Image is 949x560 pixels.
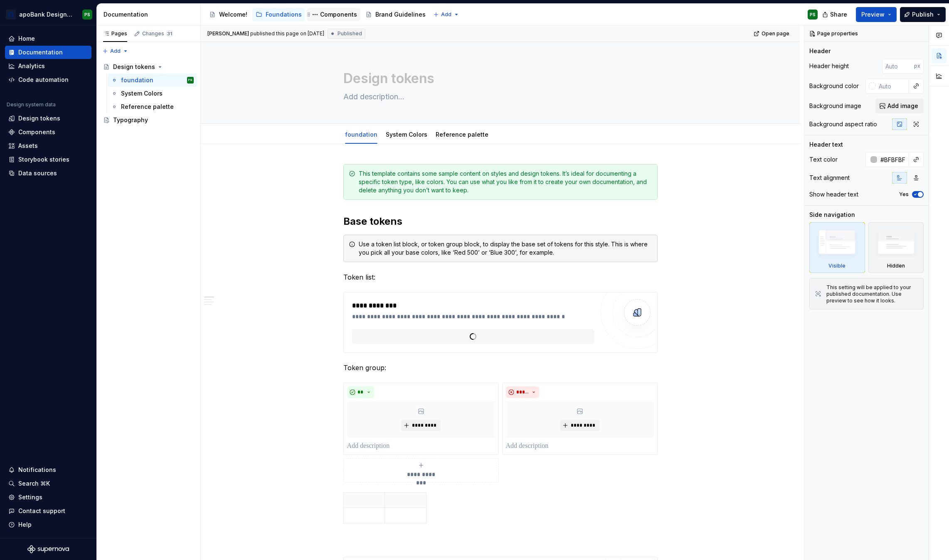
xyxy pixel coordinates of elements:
div: This setting will be applied to your published documentation. Use preview to see how it looks. [826,284,918,304]
a: foundation [345,131,377,138]
span: Add image [887,102,918,110]
div: Reference palette [121,103,174,111]
button: apoBank DesignsystemPS [2,5,95,23]
a: Design tokens [5,112,91,125]
a: Reference palette [436,131,488,138]
span: Published [338,30,362,37]
div: Home [18,34,35,43]
div: Show header text [809,190,858,199]
p: Token group: [343,363,658,373]
div: Brand Guidelines [375,10,426,19]
div: Typography [113,116,148,124]
input: Auto [875,79,909,93]
a: Settings [5,491,91,504]
div: Help [18,521,32,529]
p: px [914,63,920,69]
span: Publish [912,10,934,19]
a: Home [5,32,91,45]
h2: Base tokens [343,215,658,228]
div: Documentation [18,48,63,56]
div: Background image [809,102,861,110]
button: Share [818,7,853,22]
div: Design system data [7,101,56,108]
div: Visible [809,222,865,273]
a: Typography [100,113,197,127]
a: Reference palette [108,100,197,113]
a: Analytics [5,59,91,73]
div: Page tree [100,60,197,127]
input: Auto [877,152,909,167]
div: Welcome! [219,10,247,19]
div: Foundations [266,10,302,19]
a: Data sources [5,167,91,180]
div: Contact support [18,507,65,515]
div: Text alignment [809,174,850,182]
a: foundationPS [108,74,197,87]
svg: Supernova Logo [27,545,69,553]
div: Text color [809,155,838,164]
a: System Colors [386,131,427,138]
span: Open page [762,30,789,37]
a: Components [307,8,360,21]
label: Yes [899,191,909,198]
a: Code automation [5,73,91,86]
div: Header height [809,62,849,70]
span: Preview [861,10,885,19]
div: PS [188,76,192,84]
div: Header [809,47,831,55]
div: Design tokens [18,114,60,123]
div: published this page on [DATE] [250,30,324,37]
a: Documentation [5,46,91,59]
div: PS [810,11,816,18]
div: Code automation [18,76,69,84]
span: 31 [166,30,173,37]
div: foundation [342,125,381,143]
div: apoBank Designsystem [19,10,72,19]
a: Foundations [252,8,305,21]
div: Page tree [206,6,429,23]
span: Add [110,48,121,54]
div: Settings [18,493,42,501]
button: Preview [856,7,897,22]
button: Contact support [5,504,91,518]
div: Analytics [18,62,45,70]
a: Storybook stories [5,153,91,166]
div: Use a token list block, or token group block, to display the base set of tokens for this style. T... [359,240,652,257]
div: Search ⌘K [18,479,50,488]
button: Publish [900,7,946,22]
div: foundation [121,76,153,84]
span: Share [830,10,847,19]
div: Reference palette [432,125,492,143]
div: Notifications [18,466,56,474]
a: Assets [5,139,91,152]
a: Brand Guidelines [362,8,429,21]
div: System Colors [382,125,431,143]
button: Help [5,518,91,531]
div: Background color [809,82,859,90]
span: Add [441,11,451,18]
button: Add image [875,98,924,113]
div: Components [18,128,55,136]
div: PS [84,11,90,18]
a: System Colors [108,87,197,100]
div: Documentation [104,10,197,19]
button: Add [100,45,131,57]
a: Components [5,125,91,139]
div: Changes [142,30,173,37]
div: Header text [809,140,843,149]
p: Token list: [343,272,658,282]
input: Auto [882,59,914,74]
div: Background aspect ratio [809,120,877,128]
button: Notifications [5,463,91,476]
a: Welcome! [206,8,251,21]
div: Assets [18,142,38,150]
div: Hidden [887,263,905,269]
div: Visible [828,263,845,269]
button: Search ⌘K [5,477,91,490]
img: e2a5b078-0b6a-41b7-8989-d7f554be194d.png [6,10,16,20]
a: Open page [751,28,793,39]
div: Design tokens [113,63,155,71]
div: Pages [103,30,127,37]
button: Add [431,9,462,20]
